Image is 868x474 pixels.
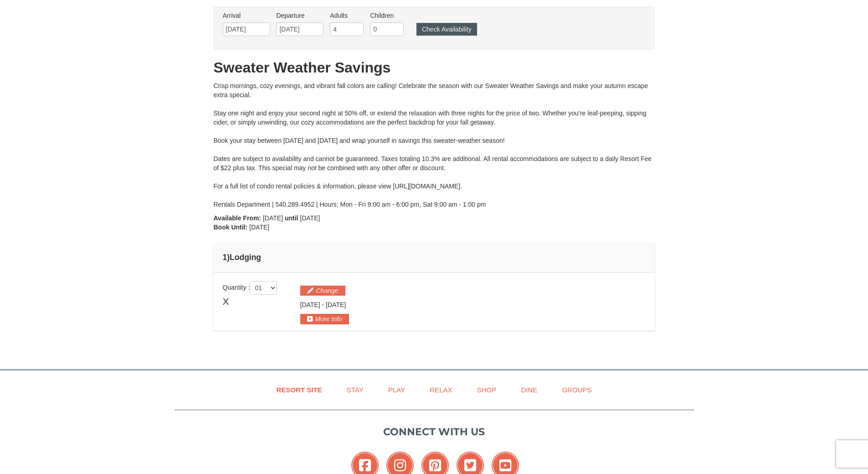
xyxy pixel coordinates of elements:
a: Relax [418,380,463,400]
span: X [223,295,229,308]
a: Groups [550,380,603,400]
span: [DATE] [263,214,283,222]
label: Children [370,11,404,20]
button: More Info [300,314,349,324]
strong: Book Until: [214,224,248,231]
div: Crisp mornings, cozy evenings, and vibrant fall colors are calling! Celebrate the season with our... [214,81,655,209]
button: Change [300,286,345,296]
span: Quantity : [223,284,277,291]
span: [DATE] [249,224,269,231]
strong: Available From: [214,214,262,222]
h1: Sweater Weather Savings [214,58,655,77]
a: Stay [335,380,375,400]
label: Departure [276,11,324,20]
span: ) [227,253,230,262]
span: [DATE] [300,214,320,222]
label: Arrival [223,11,270,20]
a: Resort Site [265,380,334,400]
span: - [322,301,324,308]
strong: until [285,214,298,222]
span: [DATE] [326,301,346,308]
a: Shop [466,380,508,400]
label: Adults [330,11,364,20]
a: Dine [509,380,549,400]
button: Check Availability [416,23,477,36]
a: Play [377,380,416,400]
h4: 1 Lodging [223,253,646,262]
p: Connect with us [175,424,694,439]
span: [DATE] [300,301,320,308]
